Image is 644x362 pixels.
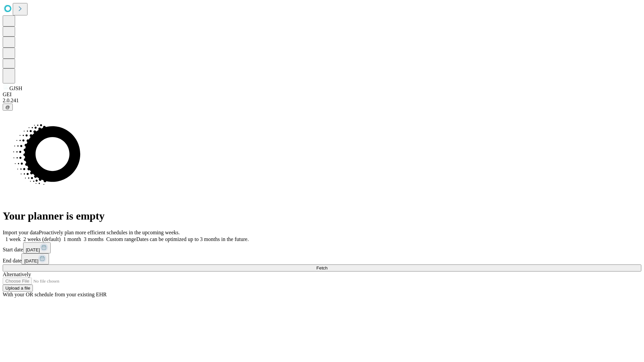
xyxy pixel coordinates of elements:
span: Proactively plan more efficient schedules in the upcoming weeks. [39,230,180,235]
span: 1 month [63,236,81,242]
h1: Your planner is empty [3,210,641,222]
button: [DATE] [21,253,49,264]
button: @ [3,104,13,111]
span: @ [5,105,10,110]
button: [DATE] [23,242,51,253]
div: Start date [3,242,641,253]
span: 1 week [5,236,21,242]
span: Fetch [316,265,327,270]
span: 2 weeks (default) [23,236,61,242]
span: Dates can be optimized up to 3 months in the future. [136,236,249,242]
div: End date [3,253,641,264]
span: 3 months [84,236,104,242]
div: 2.0.241 [3,98,641,104]
span: [DATE] [24,258,38,263]
span: With your OR schedule from your existing EHR [3,292,107,297]
button: Fetch [3,264,641,271]
span: Import your data [3,230,39,235]
span: Alternatively [3,271,31,277]
span: Custom range [106,236,136,242]
span: GJSH [9,85,22,91]
button: Upload a file [3,285,33,292]
div: GEI [3,92,641,98]
span: [DATE] [26,247,40,252]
